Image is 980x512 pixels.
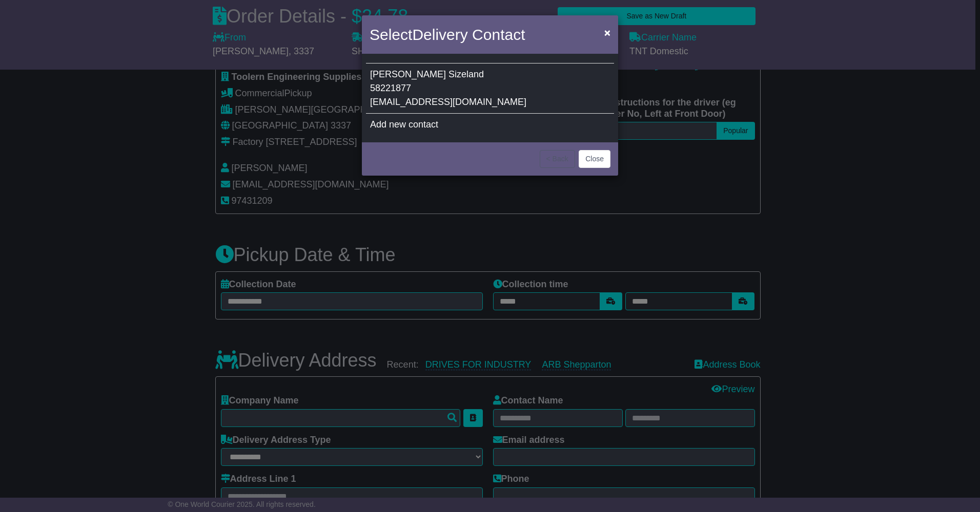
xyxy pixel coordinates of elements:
span: Contact [472,26,525,43]
span: Delivery [412,26,467,43]
span: Add new contact [370,119,438,130]
span: [PERSON_NAME] [370,69,446,79]
h4: Select [370,23,525,46]
span: [EMAIL_ADDRESS][DOMAIN_NAME] [370,97,526,107]
button: < Back [540,150,575,168]
button: Close [599,22,616,43]
span: Sizeland [448,69,484,79]
button: Close [579,150,610,168]
span: 58221877 [370,83,411,93]
span: × [604,27,610,38]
